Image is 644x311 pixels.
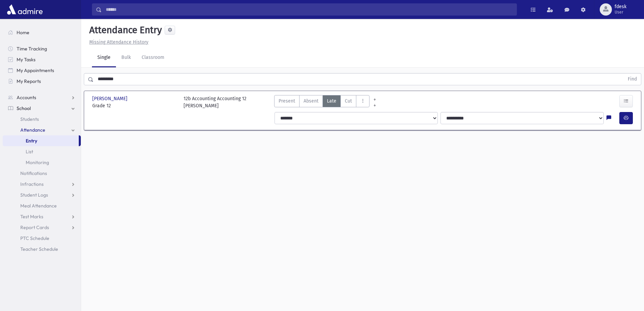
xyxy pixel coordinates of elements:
[87,39,148,45] a: Missing Attendance History
[20,214,43,220] span: Test Marks
[3,76,81,87] a: My Reports
[20,170,47,176] span: Notifications
[279,97,295,105] span: Present
[3,27,81,38] a: Home
[304,97,318,105] span: Absent
[20,246,58,252] span: Teacher Schedule
[136,48,170,67] a: Classroom
[3,168,81,179] a: Notifications
[20,181,44,187] span: Infractions
[3,146,81,157] a: List
[20,127,45,133] span: Attendance
[3,157,81,168] a: Monitoring
[17,57,35,63] span: My Tasks
[20,192,48,198] span: Student Logs
[3,54,81,65] a: My Tasks
[17,78,41,84] span: My Reports
[624,73,641,85] button: Find
[3,200,81,211] a: Meal Attendance
[102,3,517,16] input: Search
[3,211,81,222] a: Test Marks
[3,222,81,233] a: Report Cards
[20,224,49,230] span: Report Cards
[3,135,79,146] a: Entry
[274,95,369,109] div: AttTypes
[3,179,81,190] a: Infractions
[3,65,81,76] a: My Appointments
[92,95,129,102] span: [PERSON_NAME]
[3,233,81,244] a: PTC Schedule
[20,116,39,122] span: Students
[615,4,626,9] span: fdesk
[3,190,81,200] a: Student Logs
[87,24,162,36] h5: Attendance Entry
[327,97,336,105] span: Late
[89,39,148,45] u: Missing Attendance History
[116,48,136,67] a: Bulk
[184,95,246,109] div: 12b Accounting Accounting 12 [PERSON_NAME]
[26,159,49,165] span: Monitoring
[3,114,81,125] a: Students
[17,67,54,73] span: My Appointments
[92,48,116,67] a: Single
[26,138,37,144] span: Entry
[345,97,352,105] span: Cut
[3,125,81,135] a: Attendance
[26,149,33,155] span: List
[615,9,626,15] span: User
[5,3,44,16] img: AdmirePro
[3,103,81,114] a: School
[3,92,81,103] a: Accounts
[20,235,49,241] span: PTC Schedule
[92,102,177,109] span: Grade 12
[17,94,36,101] span: Accounts
[3,244,81,254] a: Teacher Schedule
[20,203,57,209] span: Meal Attendance
[17,29,29,36] span: Home
[17,105,31,111] span: School
[17,46,47,52] span: Time Tracking
[3,43,81,54] a: Time Tracking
